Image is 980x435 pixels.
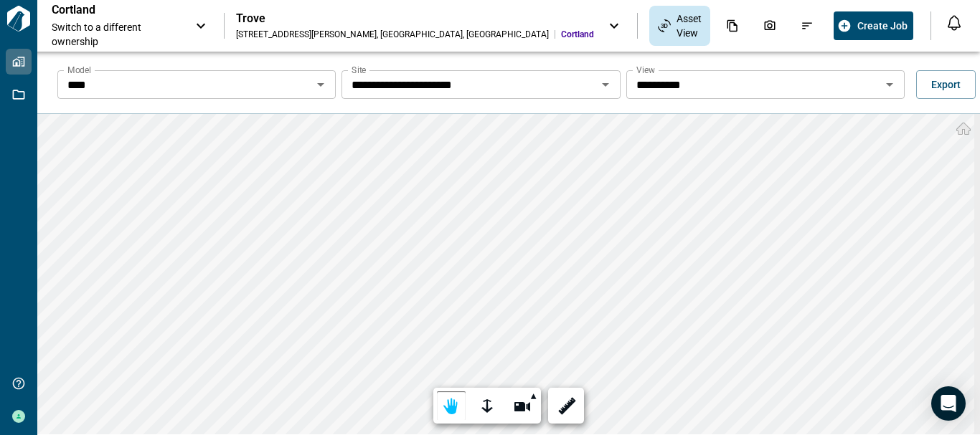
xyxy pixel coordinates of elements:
[755,14,785,38] div: Photos
[67,64,91,76] label: Model
[717,14,748,38] div: Documents
[931,386,966,421] div: Open Intercom Messenger
[792,14,822,38] div: Issues & Info
[236,11,594,26] div: Trove
[916,70,976,99] button: Export
[649,6,710,46] div: Asset View
[52,3,181,17] p: Cortland
[943,11,966,34] button: Open notification feed
[236,29,549,40] div: [STREET_ADDRESS][PERSON_NAME] , [GEOGRAPHIC_DATA] , [GEOGRAPHIC_DATA]
[677,11,702,40] span: Asset View
[857,19,908,33] span: Create Job
[561,29,594,40] span: Cortland
[311,75,331,95] button: Open
[352,64,366,76] label: Site
[636,64,655,76] label: View
[880,75,900,95] button: Open
[595,75,616,95] button: Open
[834,11,913,40] button: Create Job
[931,77,961,92] span: Export
[52,20,181,49] span: Switch to a different ownership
